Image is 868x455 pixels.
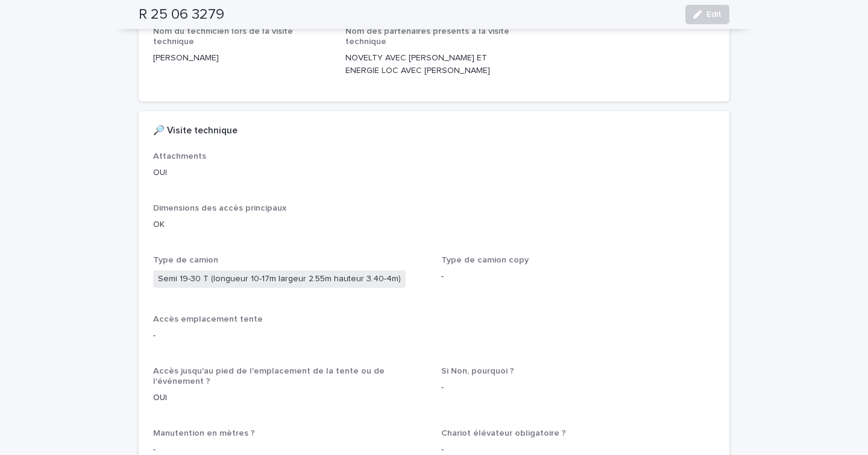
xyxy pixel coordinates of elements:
p: OUI [153,167,427,179]
span: Si Non, pourquoi ? [441,367,514,375]
span: Edit [706,10,722,19]
p: - [441,381,715,394]
h2: R 25 06 3279 [139,6,224,24]
p: [PERSON_NAME] [153,52,331,65]
span: Accès emplacement tente [153,315,263,323]
span: Type de camion [153,256,218,264]
p: OK [153,218,715,231]
p: - [153,329,715,342]
span: Attachments [153,152,206,161]
h2: 🔎 Visite technique [153,126,237,136]
span: Accès jusqu'au pied de l'emplacement de la tente ou de l'événement ? [153,367,385,386]
p: OUI [153,392,427,404]
span: Type de camion copy [441,256,529,264]
span: Semi 19-30 T (longueur 10-17m largeur 2.55m hauteur 3.40-4m) [153,270,406,288]
button: Edit [685,5,729,24]
span: Chariot élévateur obligatoire ? [441,429,566,437]
p: NOVELTY AVEC [PERSON_NAME] ET ENERGIE LOC AVEC [PERSON_NAME] [345,52,523,77]
span: Dimensions des accès principaux [153,204,286,212]
span: Manutention en mètres ? [153,429,255,437]
p: - [441,270,715,283]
